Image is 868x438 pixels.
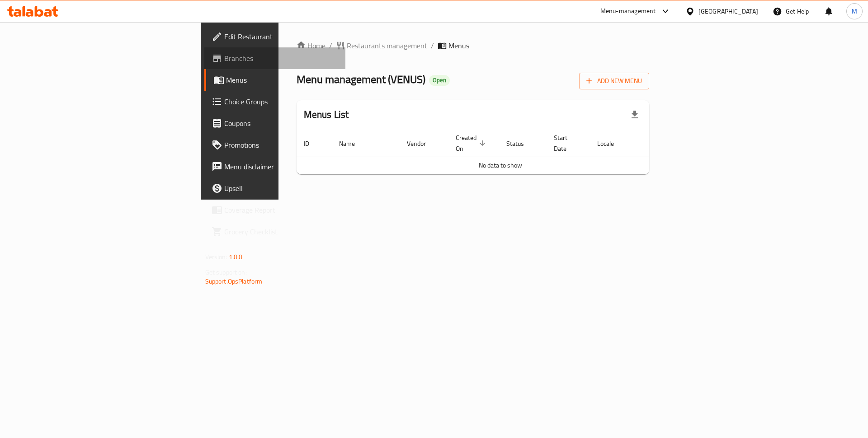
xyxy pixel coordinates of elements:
[205,266,247,278] span: Get support on:
[204,134,346,156] a: Promotions
[224,53,339,64] span: Branches
[456,132,488,154] span: Created On
[204,199,346,221] a: Coverage Report
[600,6,656,17] div: Menu-management
[224,161,339,172] span: Menu disclaimer
[431,40,434,51] li: /
[224,183,339,194] span: Upsell
[347,40,427,51] span: Restaurants management
[224,96,339,107] span: Choice Groups
[224,205,339,215] span: Coverage Report
[204,177,346,199] a: Upsell
[852,6,857,16] span: M
[229,251,243,263] span: 1.0.0
[297,69,425,89] span: Menu management ( VENUS )
[304,108,349,121] h2: Menus List
[297,130,704,174] table: enhanced table
[204,112,346,134] a: Coupons
[637,130,704,157] th: Actions
[297,40,650,51] nav: breadcrumb
[205,275,263,287] a: Support.OpsPlatform
[204,26,346,47] a: Edit Restaurant
[506,138,536,149] span: Status
[429,76,450,84] span: Open
[336,40,427,51] a: Restaurants management
[339,138,367,149] span: Name
[224,140,339,150] span: Promotions
[204,47,346,69] a: Branches
[554,132,579,154] span: Start Date
[224,118,339,129] span: Coupons
[205,251,227,263] span: Version:
[224,31,339,42] span: Edit Restaurant
[579,73,649,89] button: Add New Menu
[586,75,642,87] span: Add New Menu
[597,138,626,149] span: Locale
[226,75,339,85] span: Menus
[304,138,321,149] span: ID
[698,6,758,16] div: [GEOGRAPHIC_DATA]
[204,221,346,242] a: Grocery Checklist
[204,91,346,112] a: Choice Groups
[624,104,646,126] div: Export file
[479,159,522,171] span: No data to show
[407,138,438,149] span: Vendor
[448,40,469,51] span: Menus
[204,156,346,177] a: Menu disclaimer
[224,226,339,237] span: Grocery Checklist
[204,69,346,91] a: Menus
